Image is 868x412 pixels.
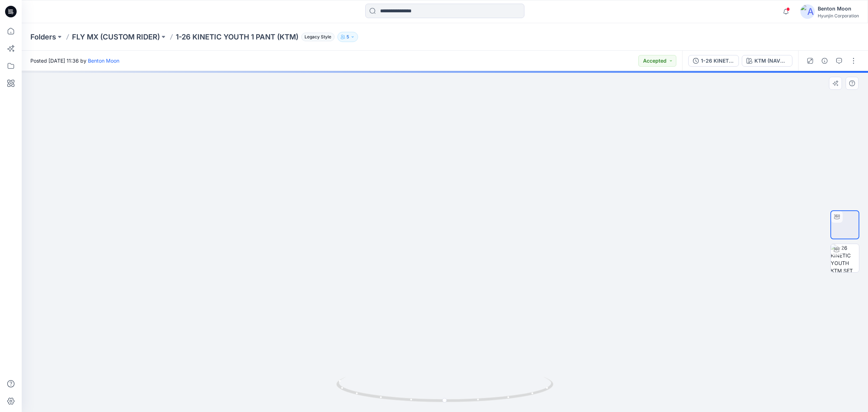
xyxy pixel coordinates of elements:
button: Legacy Style [298,32,335,42]
p: 5 [346,33,349,41]
img: 1-26 KINETIC YOUTH KTM SET [831,244,859,272]
p: 1-26 KINETIC YOUTH 1 PANT (KTM) [176,32,298,42]
span: Posted [DATE] 11:36 by [30,57,119,64]
a: Benton Moon [88,58,119,64]
div: Benton Moon [818,4,859,13]
button: KTM (NAVY/ORANGE) [742,55,792,67]
img: avatar [800,4,815,19]
button: 1-26 KINETIC YOUTH 1 PANT (KTM) [688,55,739,67]
button: Details [819,55,830,67]
button: 5 [337,32,358,42]
a: Folders [30,32,56,42]
span: Legacy Style [301,33,335,41]
img: 1-26 KINETIC YOUTH KTM PT [831,211,859,239]
div: Hyunjin Corporation [818,13,859,18]
div: KTM (NAVY/ORANGE) [754,57,788,65]
div: 1-26 KINETIC YOUTH 1 PANT (KTM) [701,57,734,65]
a: FLY MX (CUSTOM RIDER) [72,32,160,42]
